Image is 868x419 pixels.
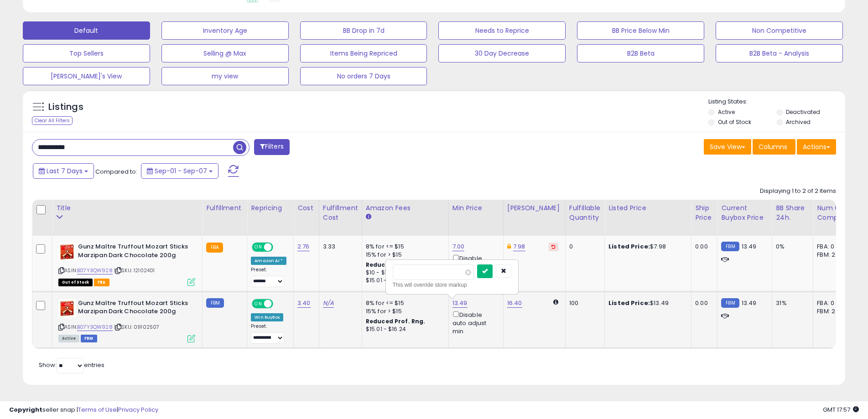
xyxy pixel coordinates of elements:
[95,167,137,176] span: Compared to:
[366,203,445,213] div: Amazon Fees
[721,242,739,251] small: FBM
[507,203,561,213] div: [PERSON_NAME]
[297,242,310,251] a: 2.76
[759,142,787,151] span: Columns
[23,44,150,62] button: Top Sellers
[721,203,768,222] div: Current Buybox Price
[77,323,113,331] a: B07Y3QW928
[114,323,160,331] span: | SKU: 09102507
[77,267,113,274] a: B07Y3QW928
[817,307,847,316] div: FBM: 2
[797,139,836,155] button: Actions
[253,300,264,307] span: ON
[300,21,427,40] button: BB Drop in 7d
[272,243,286,251] span: OFF
[577,21,704,40] button: BB Price Below Min
[452,203,499,213] div: Min Price
[300,67,427,85] button: No orders 7 Days
[569,299,598,307] div: 100
[272,300,286,307] span: OFF
[452,310,496,336] div: Disable auto adjust min
[753,139,795,155] button: Columns
[118,405,158,414] a: Privacy Policy
[114,267,155,274] span: | SKU: 12102401
[438,44,566,62] button: 30 Day Decrease
[251,267,286,287] div: Preset:
[823,405,859,414] span: 2025-09-15 17:57 GMT
[569,203,601,222] div: Fulfillable Quantity
[23,67,150,85] button: [PERSON_NAME]'s View
[786,108,820,116] label: Deactivated
[776,203,809,222] div: BB Share 24h.
[32,116,73,125] div: Clear All Filters
[716,44,843,62] button: B2B Beta - Analysis
[48,101,83,114] h5: Listings
[742,299,757,307] span: 13.49
[817,203,850,222] div: Num of Comp.
[721,298,739,308] small: FBM
[297,299,311,308] a: 3.40
[452,253,496,279] div: Disable auto adjust min
[366,299,442,307] div: 8% for <= $15
[300,44,427,62] button: Items Being Repriced
[81,335,97,342] span: FBM
[251,203,290,213] div: Repricing
[366,317,426,325] b: Reduced Prof. Rng.
[608,243,684,251] div: $7.98
[608,299,650,307] b: Listed Price:
[393,280,511,290] div: This will override store markup
[251,257,286,265] div: Amazon AI *
[161,21,289,40] button: Inventory Age
[58,279,93,286] span: All listings that are currently out of stock and unavailable for purchase on Amazon
[323,243,355,251] div: 3.33
[695,299,710,307] div: 0.00
[452,299,468,308] a: 13.49
[608,203,687,213] div: Listed Price
[155,166,207,176] span: Sep-01 - Sep-07
[323,299,334,308] a: N/A
[760,187,836,196] div: Displaying 1 to 2 of 2 items
[58,243,195,285] div: ASIN:
[452,242,465,251] a: 7.00
[817,299,847,307] div: FBA: 0
[78,299,189,318] b: Gunz Maître Truffout Mozart Sticks Marzipan Dark Chocolate 200g
[695,243,710,251] div: 0.00
[577,44,704,62] button: B2B Beta
[39,361,104,369] span: Show: entries
[94,279,109,286] span: FBA
[56,203,198,213] div: Title
[141,163,218,179] button: Sep-01 - Sep-07
[366,243,442,251] div: 8% for <= $15
[695,203,713,222] div: Ship Price
[78,243,189,262] b: Gunz Maître Truffout Mozart Sticks Marzipan Dark Chocolate 200g
[507,299,522,308] a: 16.40
[817,251,847,259] div: FBM: 2
[776,299,806,307] div: 31%
[708,98,845,106] p: Listing States:
[161,44,289,62] button: Selling @ Max
[716,21,843,40] button: Non Competitive
[513,242,525,251] a: 7.98
[251,313,283,321] div: Win BuyBox
[58,335,79,342] span: All listings currently available for purchase on Amazon
[366,307,442,316] div: 15% for > $15
[718,118,751,126] label: Out of Stock
[366,261,426,269] b: Reduced Prof. Rng.
[366,269,442,277] div: $10 - $10.83
[817,243,847,251] div: FBA: 0
[569,243,598,251] div: 0
[366,277,442,285] div: $15.01 - $16.24
[323,203,358,222] div: Fulfillment Cost
[206,243,223,253] small: FBA
[608,299,684,307] div: $13.49
[161,67,289,85] button: my view
[9,406,158,414] div: seller snap | |
[9,405,42,414] strong: Copyright
[251,323,286,344] div: Preset:
[33,163,94,179] button: Last 7 Days
[704,139,751,155] button: Save View
[366,251,442,259] div: 15% for > $15
[23,21,150,40] button: Default
[58,243,76,261] img: 51jfQwiUUbL._SL40_.jpg
[366,213,371,221] small: Amazon Fees.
